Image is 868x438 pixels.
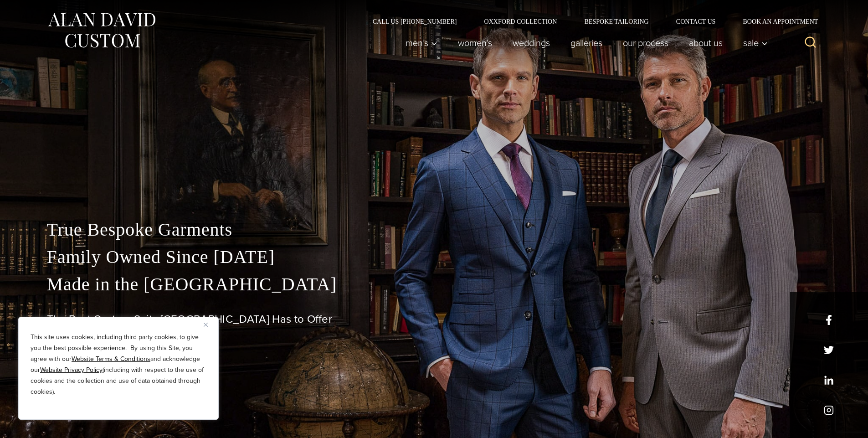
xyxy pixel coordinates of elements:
[395,34,772,52] nav: Primary Navigation
[612,34,678,52] a: Our Process
[743,38,768,47] span: Sale
[560,34,612,52] a: Galleries
[204,319,215,330] button: Close
[47,216,822,298] p: True Bespoke Garments Family Owned Since [DATE] Made in the [GEOGRAPHIC_DATA]
[359,18,822,25] nav: Secondary Navigation
[729,18,821,25] a: Book an Appointment
[502,34,560,52] a: weddings
[359,18,471,25] a: Call Us [PHONE_NUMBER]
[570,18,662,25] a: Bespoke Tailoring
[40,365,103,375] a: Website Privacy Policy
[663,18,729,25] a: Contact Us
[800,32,822,54] button: View Search Form
[31,332,206,397] p: This site uses cookies, including third party cookies, to give you the best possible experience. ...
[678,34,733,52] a: About Us
[470,18,570,25] a: Oxxford Collection
[47,313,822,326] h1: The Best Custom Suits [GEOGRAPHIC_DATA] Has to Offer
[406,38,437,47] span: Men’s
[47,10,156,51] img: Alan David Custom
[72,354,150,364] a: Website Terms & Conditions
[204,323,208,327] img: Close
[447,34,502,52] a: Women’s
